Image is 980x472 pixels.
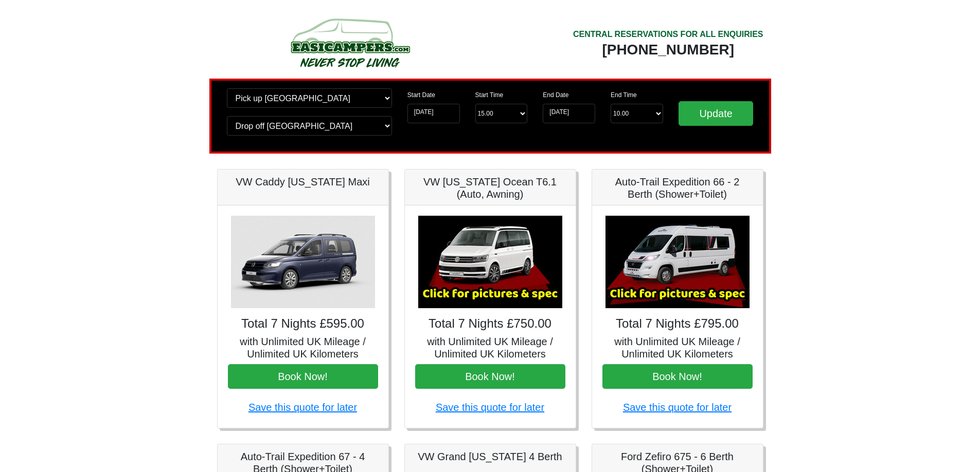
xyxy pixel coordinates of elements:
[605,216,750,308] img: Auto-Trail Expedition 66 - 2 Berth (Shower+Toilet)
[436,402,544,413] a: Save this quote for later
[602,364,753,389] button: Book Now!
[252,14,448,71] img: campers-checkout-logo.png
[611,90,637,100] label: End Time
[415,364,565,389] button: Book Now!
[543,90,568,100] label: End Date
[543,104,595,123] input: Return Date
[407,104,460,123] input: Start Date
[418,216,562,308] img: VW California Ocean T6.1 (Auto, Awning)
[679,101,754,126] input: Update
[573,28,763,41] div: CENTRAL RESERVATIONS FOR ALL ENQUIRIES
[228,335,378,360] h5: with Unlimited UK Mileage / Unlimited UK Kilometers
[602,335,753,360] h5: with Unlimited UK Mileage / Unlimited UK Kilometers
[228,316,378,331] h4: Total 7 Nights £595.00
[623,402,732,413] a: Save this quote for later
[231,216,375,308] img: VW Caddy California Maxi
[602,316,753,331] h4: Total 7 Nights £795.00
[228,176,378,188] h5: VW Caddy [US_STATE] Maxi
[475,90,504,100] label: Start Time
[573,41,763,59] div: [PHONE_NUMBER]
[415,450,565,463] h5: VW Grand [US_STATE] 4 Berth
[415,316,565,331] h4: Total 7 Nights £750.00
[407,90,435,100] label: Start Date
[415,176,565,200] h5: VW [US_STATE] Ocean T6.1 (Auto, Awning)
[248,402,357,413] a: Save this quote for later
[602,176,753,200] h5: Auto-Trail Expedition 66 - 2 Berth (Shower+Toilet)
[228,364,378,389] button: Book Now!
[415,335,565,360] h5: with Unlimited UK Mileage / Unlimited UK Kilometers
